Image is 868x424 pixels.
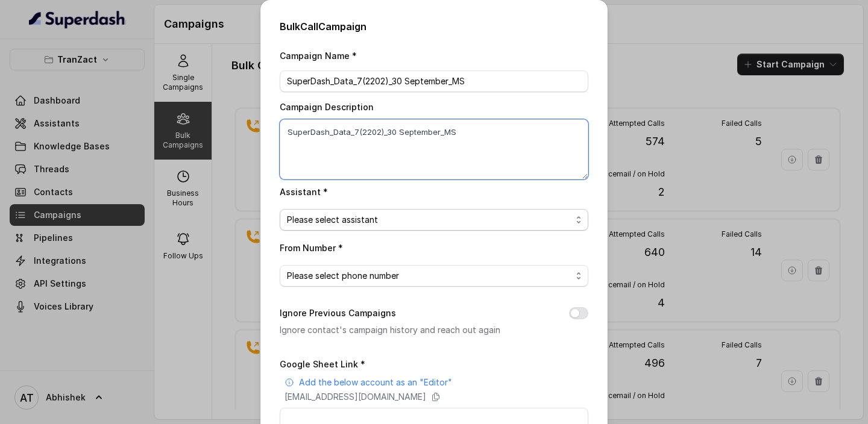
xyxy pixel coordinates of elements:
[280,306,396,320] label: Ignore Previous Campaigns
[299,376,452,388] p: Add the below account as an "Editor"
[280,359,365,369] label: Google Sheet Link *
[280,323,550,337] p: Ignore contact's campaign history and reach out again
[280,209,588,231] button: Please select assistant
[285,391,426,403] p: [EMAIL_ADDRESS][DOMAIN_NAME]
[280,265,588,287] button: Please select phone number
[280,102,374,112] label: Campaign Description
[287,213,571,227] span: Please select assistant
[287,269,571,283] span: Please select phone number
[280,51,357,61] label: Campaign Name *
[280,243,343,253] label: From Number *
[280,19,588,34] h2: Bulk Call Campaign
[280,187,328,197] label: Assistant *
